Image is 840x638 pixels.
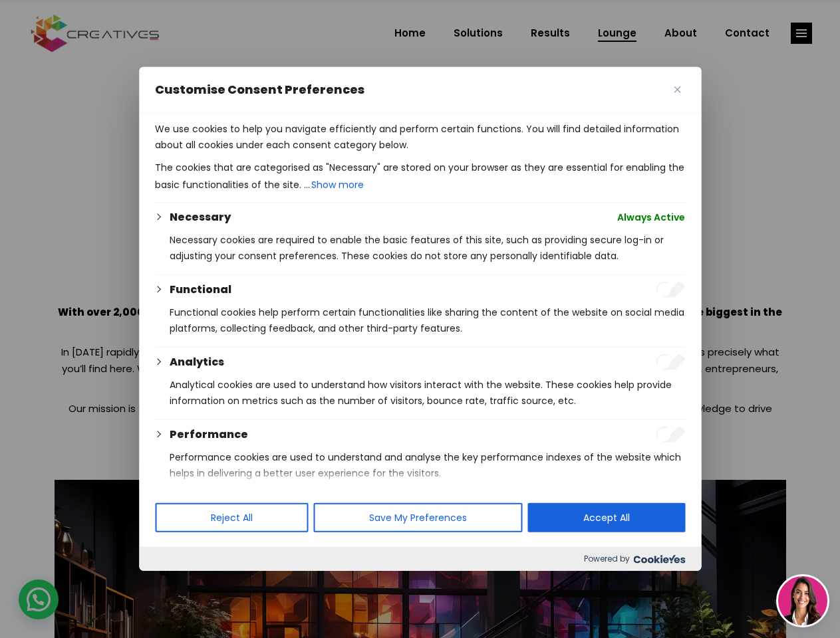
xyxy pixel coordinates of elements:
span: Always Active [617,209,685,225]
input: Enable Performance [656,427,685,443]
p: The cookies that are categorised as "Necessary" are stored on your browser as they are essential ... [155,159,685,194]
p: We use cookies to help you navigate efficiently and perform certain functions. You will find deta... [155,121,685,153]
p: Performance cookies are used to understand and analyse the key performance indexes of the website... [170,449,685,481]
button: Accept All [527,503,685,532]
input: Enable Analytics [656,354,685,370]
button: Close [669,82,685,98]
p: Necessary cookies are required to enable the basic features of this site, such as providing secur... [170,232,685,264]
button: Save My Preferences [313,503,522,532]
button: Performance [170,427,248,443]
button: Necessary [170,209,231,225]
div: Powered by [139,547,701,571]
button: Reject All [155,503,308,532]
span: Customise Consent Preferences [155,82,364,98]
button: Functional [170,282,231,298]
input: Enable Functional [656,282,685,298]
img: agent [778,576,827,625]
img: Close [674,86,680,93]
div: Customise Consent Preferences [139,67,701,571]
p: Analytical cookies are used to understand how visitors interact with the website. These cookies h... [170,377,685,409]
img: Cookieyes logo [633,555,685,564]
button: Show more [310,175,365,194]
p: Functional cookies help perform certain functionalities like sharing the content of the website o... [170,304,685,336]
button: Analytics [170,354,224,370]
